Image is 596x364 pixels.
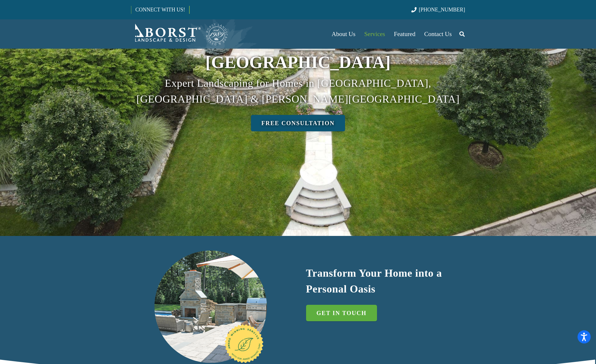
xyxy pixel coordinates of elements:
[424,30,452,38] span: Contact Us
[420,19,456,49] a: Contact Us
[131,3,189,17] a: CONNECT WITH US!
[390,19,420,49] a: Featured
[327,19,360,49] a: About Us
[419,7,465,13] span: [PHONE_NUMBER]
[306,305,377,321] a: GET IN TOUCH
[360,19,389,49] a: Services
[411,7,465,13] a: [PHONE_NUMBER]
[456,27,468,41] a: Search
[364,30,385,38] span: Services
[394,30,415,38] span: Featured
[136,77,459,105] span: Expert Landscaping for Homes in [GEOGRAPHIC_DATA], [GEOGRAPHIC_DATA] & [PERSON_NAME][GEOGRAPHIC_D...
[131,22,228,46] a: Borst-Logo
[190,27,406,72] strong: Landscape Design Services in [GEOGRAPHIC_DATA]
[251,115,345,131] a: Free Consultation
[306,267,442,295] strong: Transform Your Home into a Personal Oasis
[332,30,355,38] span: About Us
